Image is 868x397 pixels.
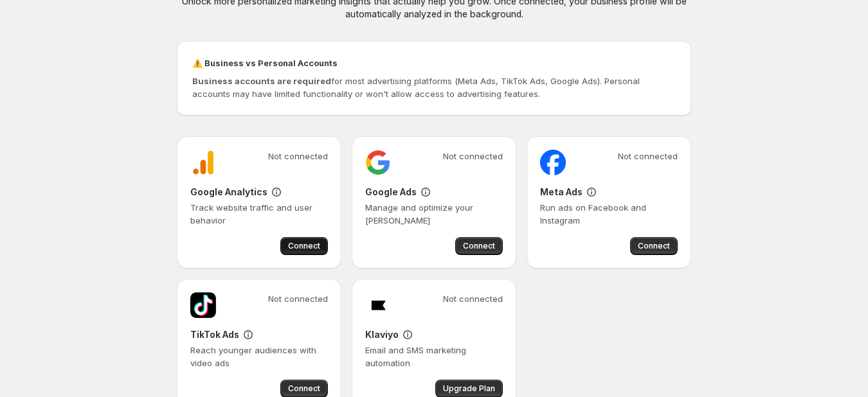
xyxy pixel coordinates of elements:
[268,150,328,163] span: Not connected
[443,150,503,163] span: Not connected
[365,201,503,227] p: Manage and optimize your [PERSON_NAME]
[630,237,678,255] button: Connect
[365,292,391,318] img: Klaviyo logo
[540,186,583,198] h3: Meta Ads
[638,241,670,251] span: Connect
[365,328,399,341] h3: Klaviyo
[455,237,503,255] button: Connect
[463,241,495,251] span: Connect
[288,384,320,394] span: Connect
[585,186,598,198] div: Setup guide
[365,186,417,198] h3: Google Ads
[365,150,391,175] img: Google Ads logo
[192,57,676,69] h3: ⚠️ Business vs Personal Accounts
[190,186,267,198] h3: Google Analytics
[268,292,328,305] span: Not connected
[242,328,255,341] div: Setup guide
[419,186,432,198] div: Setup guide
[190,292,216,318] img: TikTok Ads logo
[443,384,495,394] span: Upgrade Plan
[540,150,566,175] img: Meta Ads logo
[190,150,216,175] img: Google Analytics logo
[443,292,503,305] span: Not connected
[190,344,328,369] p: Reach younger audiences with video ads
[618,150,678,163] span: Not connected
[270,186,283,198] div: Setup guide
[192,76,331,86] strong: Business accounts are required
[365,344,503,369] p: Email and SMS marketing automation
[288,241,320,251] span: Connect
[190,328,239,341] h3: TikTok Ads
[192,75,676,100] p: for most advertising platforms (Meta Ads, TikTok Ads, Google Ads). Personal accounts may have lim...
[190,201,328,227] p: Track website traffic and user behavior
[401,328,414,341] div: Setup guide
[540,201,678,227] p: Run ads on Facebook and Instagram
[280,237,328,255] button: Connect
